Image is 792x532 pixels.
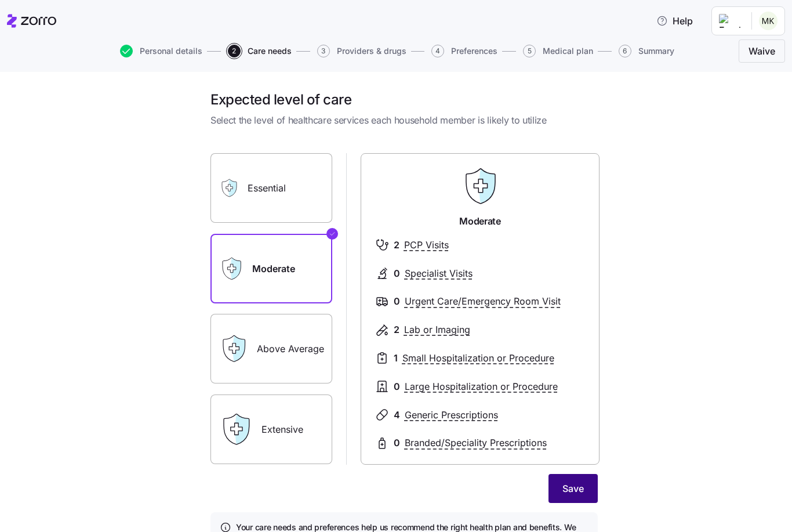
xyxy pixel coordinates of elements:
[459,214,500,229] span: Moderate
[404,238,449,252] span: PCP Visits
[317,45,330,57] span: 3
[228,45,241,57] span: 2
[719,14,742,28] img: Employer logo
[226,45,292,57] a: 2Care needs
[548,474,598,503] button: Save
[210,234,332,303] label: Moderate
[394,408,400,422] span: 4
[656,14,693,28] span: Help
[543,47,593,55] span: Medical plan
[405,408,498,422] span: Generic Prescriptions
[120,45,202,57] button: Personal details
[210,314,332,383] label: Above Average
[248,47,292,55] span: Care needs
[394,436,400,450] span: 0
[394,238,399,252] span: 2
[619,45,674,57] button: 6Summary
[210,395,332,464] label: Extensive
[394,323,399,337] span: 2
[749,44,775,58] span: Waive
[638,47,674,55] span: Summary
[523,45,536,57] span: 5
[402,351,554,365] span: Small Hospitalization or Procedure
[431,45,497,57] button: 4Preferences
[739,39,785,63] button: Waive
[394,351,398,365] span: 1
[405,266,473,281] span: Specialist Visits
[228,45,292,57] button: 2Care needs
[317,45,406,57] button: 3Providers & drugs
[759,12,778,30] img: 366b64d81f7fdb8f470778c09a22af1e
[405,379,558,394] span: Large Hospitalization or Procedure
[140,47,202,55] span: Personal details
[210,113,598,128] span: Select the level of healthcare services each household member is likely to utilize
[523,45,593,57] button: 5Medical plan
[337,47,406,55] span: Providers & drugs
[619,45,631,57] span: 6
[394,294,400,309] span: 0
[394,266,400,281] span: 0
[210,91,598,108] h1: Expected level of care
[394,379,400,394] span: 0
[451,47,497,55] span: Preferences
[404,323,470,337] span: Lab or Imaging
[210,153,332,223] label: Essential
[329,227,336,241] svg: Checkmark
[562,482,584,495] span: Save
[405,294,561,309] span: Urgent Care/Emergency Room Visit
[431,45,444,57] span: 4
[118,45,202,57] a: Personal details
[405,436,547,450] span: Branded/Speciality Prescriptions
[647,9,702,32] button: Help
